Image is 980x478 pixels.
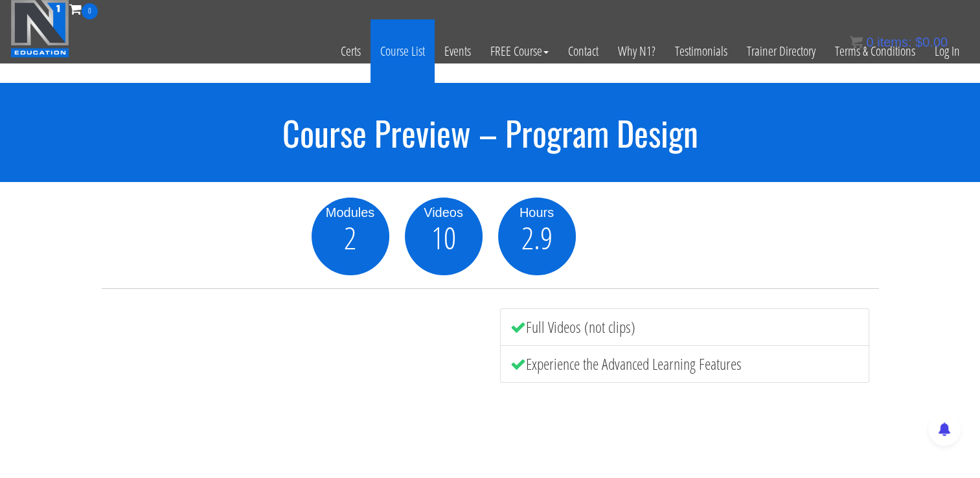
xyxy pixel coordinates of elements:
[925,19,970,83] a: Log In
[331,19,370,83] a: Certs
[344,222,356,253] span: 2
[608,19,665,83] a: Why N1?
[431,222,456,253] span: 10
[405,203,483,222] div: Videos
[850,35,948,49] a: 0 items: $0.00
[915,35,948,49] bdi: 0.00
[850,36,863,49] img: icon11.png
[877,35,911,49] span: items:
[825,19,925,83] a: Terms & Conditions
[500,308,869,346] li: Full Videos (not clips)
[500,345,869,383] li: Experience the Advanced Learning Features
[737,19,825,83] a: Trainer Directory
[481,19,558,83] a: FREE Course
[665,19,737,83] a: Testimonials
[866,35,873,49] span: 0
[82,3,98,19] span: 0
[370,19,435,83] a: Course List
[915,35,922,49] span: $
[521,222,553,253] span: 2.9
[558,19,608,83] a: Contact
[312,203,389,222] div: Modules
[498,203,576,222] div: Hours
[435,19,481,83] a: Events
